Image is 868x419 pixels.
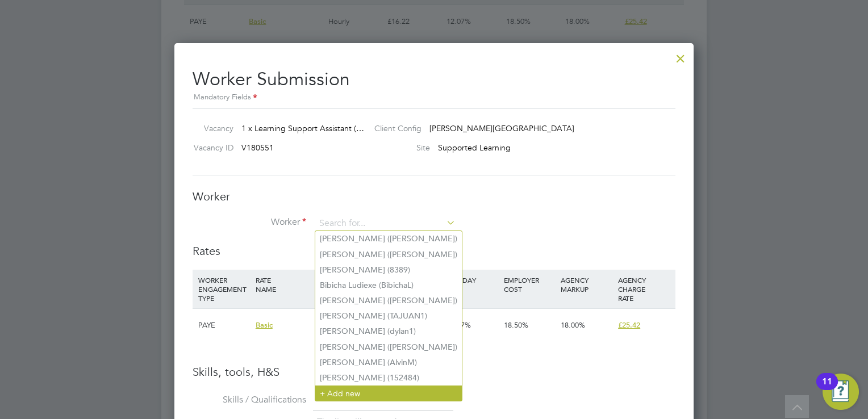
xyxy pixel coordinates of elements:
li: [PERSON_NAME] (TAJUAN1) [315,308,462,324]
div: AGENCY CHARGE RATE [615,270,673,308]
label: Vacancy ID [188,143,233,153]
li: Bibicha Ludiexe (BibichaL) [315,278,462,293]
div: EMPLOYER COST [501,270,558,299]
label: Site [365,143,430,153]
label: Vacancy [188,123,233,133]
span: [PERSON_NAME][GEOGRAPHIC_DATA] [429,123,574,133]
h3: Worker [193,189,675,204]
span: £25.42 [618,320,640,330]
li: [PERSON_NAME] (AlvinM) [315,355,462,370]
button: Open Resource Center, 11 new notifications [823,374,859,410]
li: [PERSON_NAME] ([PERSON_NAME]) [315,247,462,262]
label: Client Config [365,123,422,133]
li: [PERSON_NAME] ([PERSON_NAME]) [315,231,462,246]
li: + Add new [315,386,462,401]
div: Mandatory Fields [193,91,675,104]
div: PAYE [195,309,253,342]
h2: Worker Submission [193,59,675,104]
div: AGENCY MARKUP [558,270,615,299]
li: [PERSON_NAME] (8389) [315,262,462,278]
div: 11 [822,382,832,396]
span: 18.50% [504,320,528,330]
input: Search for... [315,215,456,232]
li: [PERSON_NAME] (152484) [315,370,462,386]
h3: Rates [193,244,675,258]
span: 1 x Learning Support Assistant (… [241,123,364,133]
span: Basic [256,320,273,330]
span: V180551 [241,143,274,153]
span: Supported Learning [438,143,511,153]
h3: Skills, tools, H&S [193,364,675,379]
span: 18.00% [561,320,585,330]
li: [PERSON_NAME] (dylan1) [315,324,462,339]
label: Worker [193,216,306,228]
div: RATE NAME [253,270,329,299]
div: WORKER ENGAGEMENT TYPE [195,270,253,308]
label: Skills / Qualifications [193,394,306,406]
li: [PERSON_NAME] ([PERSON_NAME]) [315,293,462,308]
li: [PERSON_NAME] ([PERSON_NAME]) [315,340,462,355]
div: HOLIDAY PAY [444,270,501,299]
